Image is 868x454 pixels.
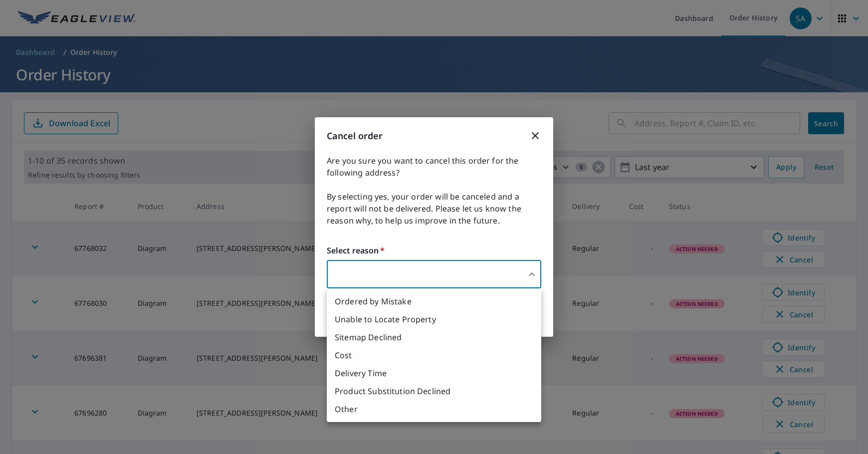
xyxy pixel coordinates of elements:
li: Product Substitution Declined [327,382,541,400]
li: Other [327,400,541,418]
li: Unable to Locate Property [327,310,541,328]
li: Delivery Time [327,364,541,382]
li: Ordered by Mistake [327,292,541,310]
li: Sitemap Declined [327,328,541,346]
li: Cost [327,346,541,364]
